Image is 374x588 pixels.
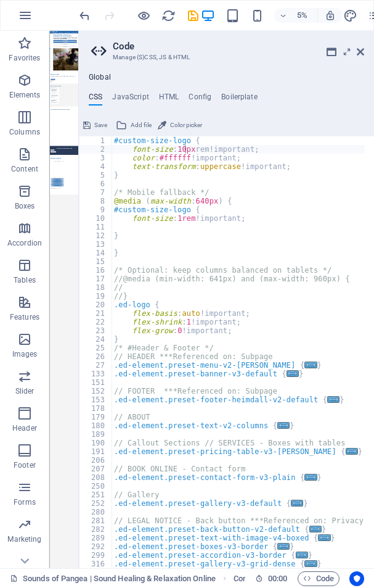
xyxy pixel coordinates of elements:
[7,238,42,248] p: Accordion
[291,500,303,507] span: ...
[79,473,113,482] div: 208
[343,9,357,23] i: Design (Ctrl+Alt+Y)
[327,396,339,403] span: ...
[79,421,113,430] div: 180
[79,223,113,231] div: 11
[113,41,364,52] h2: Code
[79,275,113,283] div: 17
[287,370,299,377] span: ...
[255,571,288,586] h6: Session time
[309,526,322,532] span: ...
[79,499,113,508] div: 252
[79,482,113,491] div: 250
[161,9,176,23] i: Reload page
[15,201,35,211] p: Boxes
[79,439,113,447] div: 190
[305,362,317,368] span: ...
[79,318,113,326] div: 22
[79,404,113,413] div: 178
[277,543,290,550] span: ...
[293,8,312,23] h6: 5%
[170,118,202,133] span: Color picker
[79,525,113,534] div: 282
[79,361,113,370] div: 27
[79,214,113,223] div: 10
[277,574,278,583] span: :
[346,448,358,455] span: ...
[79,283,113,292] div: 18
[79,180,113,188] div: 6
[79,257,113,266] div: 15
[114,118,153,133] button: Add file
[79,508,113,516] div: 280
[319,534,331,541] span: ...
[79,516,113,525] div: 281
[12,423,37,433] p: Header
[79,309,113,318] div: 21
[131,118,152,133] span: Add file
[79,378,113,387] div: 151
[89,93,102,106] h4: CSS
[79,300,113,309] div: 20
[185,8,200,23] button: save
[349,571,364,586] button: Usercentrics
[79,335,113,344] div: 24
[15,386,35,396] p: Slider
[79,145,113,154] div: 2
[79,249,113,257] div: 14
[79,231,113,240] div: 12
[296,552,308,558] span: ...
[10,571,216,586] a: Click to cancel selection. Double-click to open Pages
[79,240,113,249] div: 13
[79,370,113,378] div: 133
[79,136,113,145] div: 1
[268,571,287,586] span: 00 00
[343,8,357,23] button: design
[79,197,113,205] div: 8
[234,571,268,586] span: Click to select. Double-click to edit
[14,497,36,507] p: Forms
[221,93,258,106] h4: Boilerplate
[10,312,39,322] p: Features
[234,571,268,586] nav: breadcrumb
[298,571,339,586] button: Code
[79,534,113,542] div: 289
[79,447,113,456] div: 191
[79,326,113,335] div: 23
[14,460,36,470] p: Footer
[189,93,211,106] h4: Config
[81,118,109,133] button: Save
[79,430,113,439] div: 189
[79,292,113,300] div: 19
[79,154,113,162] div: 3
[79,171,113,180] div: 5
[136,8,151,23] button: Click here to leave preview mode and continue editing
[79,162,113,171] div: 4
[12,349,38,359] p: Images
[79,344,113,352] div: 25
[305,474,317,481] span: ...
[79,413,113,421] div: 179
[79,465,113,473] div: 207
[9,53,40,63] p: Favorites
[186,9,200,23] i: Save (Ctrl+S)
[159,93,179,106] h4: HTML
[79,491,113,499] div: 251
[11,164,38,174] p: Content
[77,8,92,23] button: undo
[79,266,113,275] div: 16
[156,118,204,133] button: Color picker
[79,395,113,404] div: 153
[79,560,113,568] div: 316
[9,90,41,100] p: Elements
[7,534,41,544] p: Marketing
[89,73,111,83] h4: Global
[112,93,148,106] h4: JavaScript
[14,275,36,285] p: Tables
[79,352,113,361] div: 26
[303,571,334,586] span: Code
[79,205,113,214] div: 9
[9,127,40,137] p: Columns
[79,188,113,197] div: 7
[161,8,176,23] button: reload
